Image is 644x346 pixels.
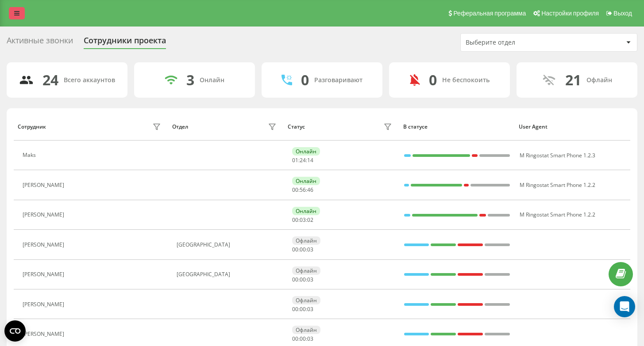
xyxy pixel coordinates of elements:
div: [PERSON_NAME] [23,182,66,188]
div: Maks [23,152,38,158]
span: 03 [307,335,313,342]
div: В статусе [403,124,510,130]
div: 0 [429,72,437,88]
span: M Ringostat Smart Phone 1.2.2 [520,211,595,218]
span: M Ringostat Smart Phone 1.2.2 [520,181,595,189]
span: 46 [307,186,313,194]
span: 00 [300,246,306,253]
span: Реферальная программа [453,10,526,17]
span: 00 [300,335,306,342]
span: 00 [292,276,298,283]
span: 02 [307,216,313,224]
span: 03 [307,276,313,283]
span: 14 [307,156,313,164]
div: [GEOGRAPHIC_DATA] [177,271,278,278]
span: 03 [307,305,313,313]
div: 0 [301,72,309,88]
button: Open CMP widget [4,320,26,342]
div: Онлайн [200,76,224,84]
span: 00 [292,335,298,342]
div: Open Intercom Messenger [614,296,635,317]
div: Офлайн [292,296,320,304]
div: Статус [288,124,305,130]
div: Онлайн [292,177,320,185]
span: Выход [613,10,632,17]
div: [PERSON_NAME] [23,301,66,308]
span: 01 [292,156,298,164]
div: User Agent [519,124,626,130]
span: 24 [300,156,306,164]
span: 00 [300,276,306,283]
div: Сотрудник [18,124,46,130]
div: : : [292,187,313,193]
div: Сотрудники проекта [84,36,166,49]
div: Онлайн [292,147,320,156]
span: 00 [292,246,298,253]
div: : : [292,247,313,253]
div: : : [292,277,313,283]
div: Не беспокоить [442,76,490,84]
div: : : [292,306,313,312]
span: 03 [300,216,306,224]
div: 24 [42,72,58,88]
div: Офлайн [292,236,320,245]
div: Офлайн [292,326,320,334]
span: Настройки профиля [541,10,599,17]
span: 00 [292,186,298,194]
div: : : [292,336,313,342]
span: M Ringostat Smart Phone 1.2.3 [520,152,595,159]
span: 00 [300,305,306,313]
div: 21 [565,72,581,88]
div: : : [292,217,313,223]
div: Всего аккаунтов [64,76,115,84]
div: : : [292,157,313,163]
span: 03 [307,246,313,253]
div: Активные звонки [7,36,73,49]
span: 00 [292,216,298,224]
div: Офлайн [292,266,320,275]
div: Отдел [172,124,188,130]
div: 3 [186,72,194,88]
span: 56 [300,186,306,194]
div: Выберите отдел [466,39,571,46]
div: [PERSON_NAME] [23,271,66,278]
div: [PERSON_NAME] [23,331,66,337]
div: [PERSON_NAME] [23,242,66,248]
div: Офлайн [586,76,612,84]
div: [GEOGRAPHIC_DATA] [177,242,278,248]
div: Разговаривают [314,76,362,84]
div: Онлайн [292,207,320,215]
div: [PERSON_NAME] [23,212,66,218]
span: 00 [292,305,298,313]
